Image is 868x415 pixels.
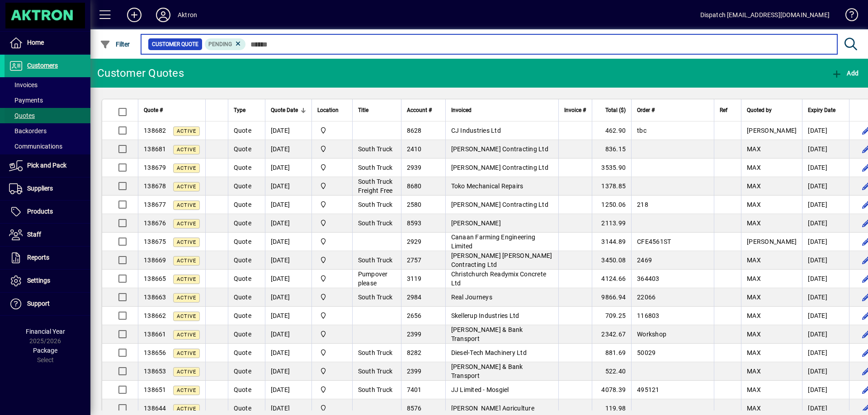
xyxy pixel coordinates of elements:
td: [DATE] [265,196,311,214]
span: Christchurch Readymix Concrete Ltd [451,270,547,287]
span: Toko Mechanical Repairs [451,182,524,190]
span: 8628 [407,127,422,134]
td: [DATE] [802,177,849,196]
span: Active [177,406,196,412]
span: Quote [234,145,251,153]
td: 2342.67 [592,325,631,344]
span: 138675 [144,238,166,245]
span: [PERSON_NAME] Agriculture [451,405,534,412]
span: Central [317,366,347,376]
span: 495121 [637,386,660,393]
span: Location [317,105,339,115]
span: Active [177,276,196,282]
td: [DATE] [802,381,849,399]
span: Active [177,221,196,227]
span: Active [177,202,196,208]
span: Title [358,105,368,115]
span: 138682 [144,127,166,134]
span: Quote [234,238,251,245]
span: 22066 [637,294,656,301]
span: MAX [747,312,761,319]
span: 218 [637,201,648,208]
span: Central [317,292,347,302]
span: Quote [234,164,251,171]
span: Financial Year [26,328,65,335]
span: South Truck [358,219,393,227]
span: Active [177,147,196,153]
td: [DATE] [802,233,849,251]
span: Quote [234,275,251,282]
span: South Truck [358,164,393,171]
span: Central [317,126,347,135]
div: Account # [407,105,440,115]
span: Central [317,181,347,191]
span: Central [317,311,347,321]
td: 9866.94 [592,288,631,307]
span: MAX [747,145,761,153]
span: CJ Industries Ltd [451,127,501,134]
span: 8593 [407,219,422,227]
span: JJ Limited - Mosgiel [451,386,509,393]
span: Quote [234,127,251,134]
span: Active [177,239,196,245]
td: [DATE] [265,233,311,251]
td: [DATE] [802,307,849,325]
span: South Truck [358,368,393,375]
td: [DATE] [265,214,311,233]
span: MAX [747,368,761,375]
span: Invoice # [564,105,586,115]
td: [DATE] [802,251,849,270]
span: Active [177,258,196,264]
td: [DATE] [265,270,311,288]
span: Central [317,144,347,154]
span: Quote [234,256,251,264]
a: Settings [5,270,90,292]
span: Settings [27,277,50,284]
span: 138653 [144,368,166,375]
td: [DATE] [802,362,849,381]
a: Payments [5,93,90,108]
span: Active [177,165,196,171]
span: CFE4561ST [637,238,671,245]
span: South Truck Freight Free [358,178,393,194]
span: Quote [234,294,251,301]
div: Quote # [144,105,200,115]
span: 8680 [407,182,422,190]
span: Quote # [144,105,163,115]
span: South Truck [358,386,393,393]
span: Ref [720,105,727,115]
span: Quoted by [747,105,772,115]
td: 1250.06 [592,196,631,214]
span: Active [177,313,196,319]
span: [PERSON_NAME] [747,238,797,245]
span: Quote [234,219,251,227]
span: Expiry Date [808,105,835,115]
span: [PERSON_NAME] [747,127,797,134]
td: 1378.85 [592,177,631,196]
span: MAX [747,331,761,338]
span: Central [317,163,347,173]
span: 2399 [407,331,422,338]
span: Canaan Farming Engineering Limited [451,233,536,250]
td: [DATE] [802,140,849,159]
span: 138644 [144,405,166,412]
span: 2984 [407,294,422,301]
td: 3450.08 [592,251,631,270]
td: [DATE] [265,362,311,381]
span: 2399 [407,368,422,375]
td: 709.25 [592,307,631,325]
span: 138678 [144,182,166,190]
td: 522.40 [592,362,631,381]
td: [DATE] [265,288,311,307]
span: Package [33,347,57,354]
span: Products [27,208,53,215]
td: [DATE] [265,177,311,196]
span: MAX [747,294,761,301]
td: [DATE] [265,344,311,362]
span: 138669 [144,256,166,264]
span: [PERSON_NAME] Contracting Ltd [451,164,548,171]
div: Expiry Date [808,105,844,115]
span: 8576 [407,405,422,412]
span: 50029 [637,349,656,356]
span: 2410 [407,145,422,153]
